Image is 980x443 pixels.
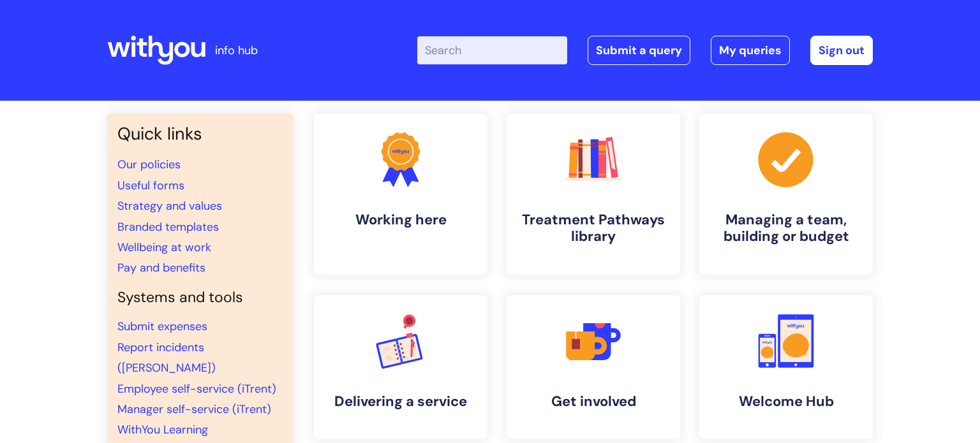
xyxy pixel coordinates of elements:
p: info hub [215,40,258,61]
a: Managing a team, building or budget [699,113,873,275]
a: Sign out [810,36,873,65]
h4: Treatment Pathways library [517,212,670,245]
input: Search [417,36,567,64]
h4: Get involved [517,393,670,410]
a: Wellbeing at work [117,240,211,255]
a: Report incidents ([PERSON_NAME]) [117,340,216,375]
a: Strategy and values [117,198,222,214]
a: Treatment Pathways library [507,113,680,275]
h3: Quick links [117,124,283,144]
a: WithYou Learning [117,422,208,437]
h4: Managing a team, building or budget [709,212,863,245]
a: Get involved [507,295,680,439]
h4: Working here [324,212,477,228]
a: Employee self-service (iTrent) [117,381,276,396]
a: Manager self-service (iTrent) [117,402,271,417]
a: Our policies [117,157,181,172]
h4: Systems and tools [117,289,283,307]
div: | - [417,36,873,65]
a: Branded templates [117,219,219,235]
a: My queries [711,36,790,65]
a: Submit expenses [117,319,207,334]
h4: Welcome Hub [709,393,863,410]
a: Delivering a service [314,295,487,439]
a: Working here [314,113,487,275]
h4: Delivering a service [324,393,477,410]
a: Useful forms [117,178,184,193]
a: Pay and benefits [117,260,205,275]
a: Welcome Hub [699,295,873,439]
a: Submit a query [588,36,690,65]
